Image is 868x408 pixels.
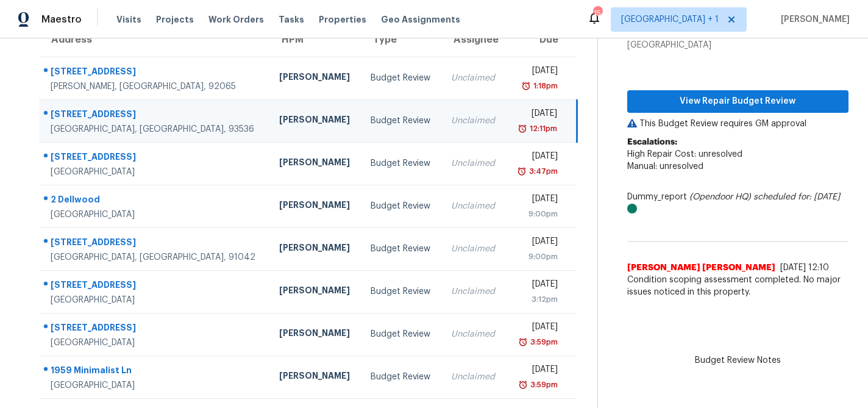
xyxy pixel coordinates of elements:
div: [DATE] [516,321,558,336]
div: Budget Review [371,200,432,212]
span: Geo Assignments [381,13,460,26]
div: [GEOGRAPHIC_DATA], [GEOGRAPHIC_DATA], 93536 [51,123,260,135]
span: Budget Review Notes [688,354,788,367]
div: Budget Review [371,285,432,298]
img: Overdue Alarm Icon [517,165,527,177]
div: Budget Review [371,157,432,170]
div: Budget Review [371,371,432,383]
div: 2 Dellwood [51,193,260,209]
div: Unclaimed [451,371,496,383]
img: Overdue Alarm Icon [521,80,531,92]
div: [PERSON_NAME] [279,156,352,171]
div: Budget Review [371,72,432,84]
div: [STREET_ADDRESS] [51,321,260,337]
i: scheduled for: [DATE] [753,193,840,201]
div: 3:47pm [527,165,558,177]
div: [DATE] [516,65,558,80]
div: Unclaimed [451,115,496,127]
span: [PERSON_NAME] [PERSON_NAME] [627,262,775,274]
span: [GEOGRAPHIC_DATA] + 1 [621,13,719,26]
b: Escalations: [627,138,677,146]
div: [GEOGRAPHIC_DATA] [51,379,260,392]
span: Condition scoping assessment completed. No major issues noticed in this property. [627,274,848,298]
img: Overdue Alarm Icon [518,336,528,348]
div: [PERSON_NAME] [279,113,352,129]
div: [STREET_ADDRESS] [51,279,260,294]
div: [GEOGRAPHIC_DATA], [GEOGRAPHIC_DATA], 91042 [51,251,260,263]
span: Projects [156,13,194,26]
div: [PERSON_NAME] [279,327,352,342]
div: [STREET_ADDRESS] [51,236,260,251]
span: [PERSON_NAME] [776,13,850,26]
div: 1959 Minimalist Ln [51,364,260,379]
div: Unclaimed [451,200,496,212]
span: Manual: unresolved [627,162,703,171]
th: HPM [269,23,361,57]
div: 12:11pm [527,123,557,135]
div: Unclaimed [451,328,496,340]
div: Budget Review [371,115,432,127]
div: [DATE] [516,193,558,208]
div: 9:00pm [516,208,558,220]
div: [DATE] [516,278,558,293]
img: Overdue Alarm Icon [518,379,528,391]
div: Dummy_report [627,191,848,215]
span: Properties [319,13,366,26]
div: 9:00pm [516,251,558,263]
div: [DATE] [516,235,558,251]
div: [DATE] [516,107,557,123]
div: [PERSON_NAME] [279,242,352,257]
span: [DATE] 12:10 [780,263,829,272]
div: Unclaimed [451,243,496,255]
i: (Opendoor HQ) [689,193,751,201]
div: Unclaimed [451,285,496,298]
div: [PERSON_NAME] [279,199,352,214]
div: Budget Review [371,328,432,340]
div: [GEOGRAPHIC_DATA] [51,337,260,349]
div: [GEOGRAPHIC_DATA] [51,209,260,221]
span: Tasks [279,15,304,24]
th: Type [361,23,441,57]
div: [DATE] [516,363,558,379]
div: Unclaimed [451,72,496,84]
div: [STREET_ADDRESS] [51,108,260,123]
span: High Repair Cost: unresolved [627,150,742,159]
div: [STREET_ADDRESS] [51,65,260,81]
div: Unclaimed [451,157,496,170]
div: [STREET_ADDRESS] [51,151,260,166]
button: View Repair Budget Review [627,90,848,113]
div: [GEOGRAPHIC_DATA] [627,39,848,51]
div: 3:12pm [516,293,558,306]
div: 3:59pm [528,336,558,348]
div: [PERSON_NAME] [279,370,352,385]
div: 15 [593,7,602,20]
span: View Repair Budget Review [637,94,839,109]
div: 1:18pm [531,80,558,92]
div: Budget Review [371,243,432,255]
div: [GEOGRAPHIC_DATA] [51,294,260,306]
img: Overdue Alarm Icon [518,123,527,135]
th: Assignee [441,23,506,57]
div: [PERSON_NAME] [279,71,352,86]
div: 3:59pm [528,379,558,391]
div: [DATE] [516,150,558,165]
th: Address [39,23,269,57]
span: Maestro [41,13,82,26]
div: [GEOGRAPHIC_DATA] [51,166,260,178]
span: Visits [116,13,141,26]
div: [PERSON_NAME], [GEOGRAPHIC_DATA], 92065 [51,81,260,93]
span: Work Orders [208,13,264,26]
p: This Budget Review requires GM approval [627,118,848,130]
th: Due [506,23,577,57]
div: [PERSON_NAME] [279,284,352,299]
